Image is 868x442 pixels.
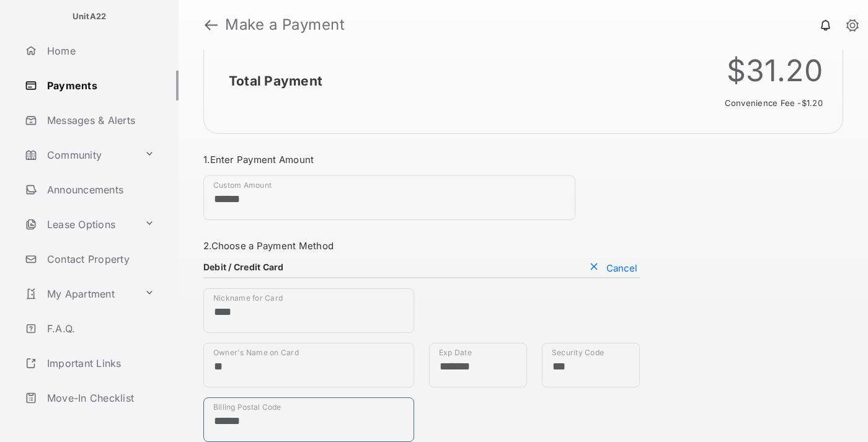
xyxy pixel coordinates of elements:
a: Messages & Alerts [20,105,179,135]
iframe: Credit card field [429,288,640,343]
a: Announcements [20,175,179,205]
a: F.A.Q. [20,314,179,343]
strong: Make a Payment [225,17,345,32]
p: UnitA22 [73,11,107,23]
a: My Apartment [20,279,139,309]
a: Home [20,36,179,66]
h2: Total Payment [229,73,322,89]
span: Convenience fee - $1.20 [725,99,823,108]
a: Payments [20,71,179,100]
a: Move-In Checklist [20,383,179,413]
a: Contact Property [20,244,179,274]
a: Lease Options [20,210,139,239]
h3: 1. Enter Payment Amount [203,154,640,166]
h3: 2. Choose a Payment Method [203,240,640,252]
a: Important Links [20,348,159,378]
a: Community [20,140,139,170]
div: $31.20 [715,53,823,89]
button: Cancel [587,262,640,274]
h4: Debit / Credit Card [203,262,284,272]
